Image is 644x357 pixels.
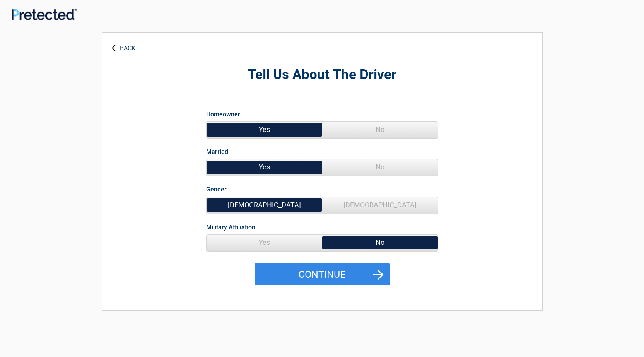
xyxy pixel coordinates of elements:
label: Homeowner [206,109,240,120]
label: Military Affiliation [206,222,255,232]
span: Yes [207,122,322,137]
span: Yes [207,235,322,250]
label: Gender [206,184,227,195]
span: No [322,159,438,175]
a: BACK [110,38,137,51]
span: [DEMOGRAPHIC_DATA] [207,197,322,213]
img: Main Logo [12,9,77,20]
h2: Tell Us About The Driver [145,66,500,84]
span: No [322,122,438,137]
span: No [322,235,438,250]
span: Yes [207,159,322,175]
label: Married [206,147,228,157]
span: [DEMOGRAPHIC_DATA] [322,197,438,213]
button: Continue [255,263,390,286]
